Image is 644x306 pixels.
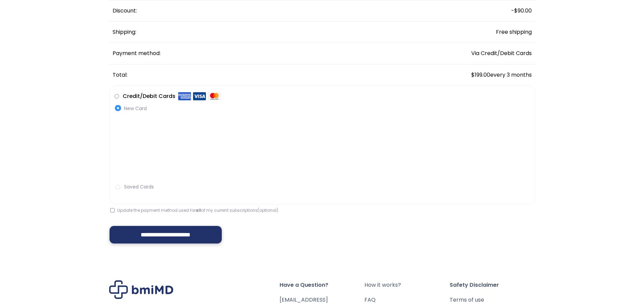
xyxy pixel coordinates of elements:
td: Free shipping [416,22,535,43]
span: 199.00 [471,71,490,79]
label: Update the payment method used for of my current subscriptions [110,207,278,213]
strong: all [195,207,201,213]
span: Have a Question? [280,280,365,290]
input: Update the payment method used forallof my current subscriptions(optional) [110,208,115,212]
th: Discount: [109,0,416,22]
a: How it works? [364,280,450,290]
label: New Card [115,105,530,112]
img: Brand Logo [109,280,173,299]
img: Mastercard [208,92,221,101]
th: Total: [109,65,416,85]
label: Credit/Debit Cards [123,91,221,102]
td: Via Credit/Debit Cards [416,43,535,64]
td: - [416,0,535,22]
td: every 3 months [416,65,535,85]
span: Safety Disclaimer [450,280,535,290]
span: 90.00 [514,7,532,15]
img: Visa [193,92,206,101]
label: Saved Cards [115,183,530,190]
span: $ [514,7,518,15]
a: Terms of use [450,295,535,305]
iframe: Secure payment input frame [113,114,528,179]
a: FAQ [364,295,450,305]
th: Shipping: [109,22,416,43]
img: Amex [178,92,191,101]
span: (optional) [258,207,278,213]
th: Payment method: [109,43,416,64]
span: $ [471,71,475,79]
